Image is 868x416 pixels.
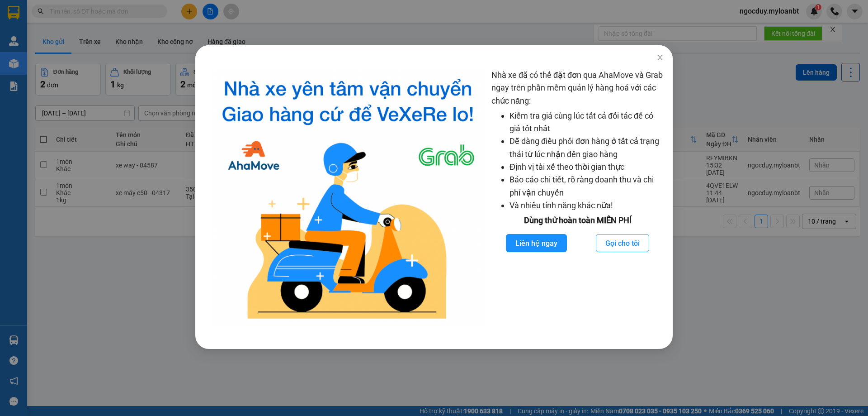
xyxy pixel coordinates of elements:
li: Báo cáo chi tiết, rõ ràng doanh thu và chi phí vận chuyển [509,173,664,199]
div: Dùng thử hoàn toàn MIỄN PHÍ [491,214,664,227]
li: Định vị tài xế theo thời gian thực [509,161,664,173]
span: Liên hệ ngay [515,238,557,249]
img: logo [212,69,484,326]
span: Gọi cho tôi [605,238,640,249]
span: close [656,54,664,61]
div: Nhà xe đã có thể đặt đơn qua AhaMove và Grab ngay trên phần mềm quản lý hàng hoá với các chức năng: [491,69,664,326]
button: Liên hệ ngay [506,234,567,252]
li: Dễ dàng điều phối đơn hàng ở tất cả trạng thái từ lúc nhận đến giao hàng [509,135,664,161]
li: Kiểm tra giá cùng lúc tất cả đối tác để có giá tốt nhất [509,110,664,135]
button: Close [647,45,673,71]
li: Và nhiều tính năng khác nữa! [509,199,664,212]
button: Gọi cho tôi [596,234,649,252]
